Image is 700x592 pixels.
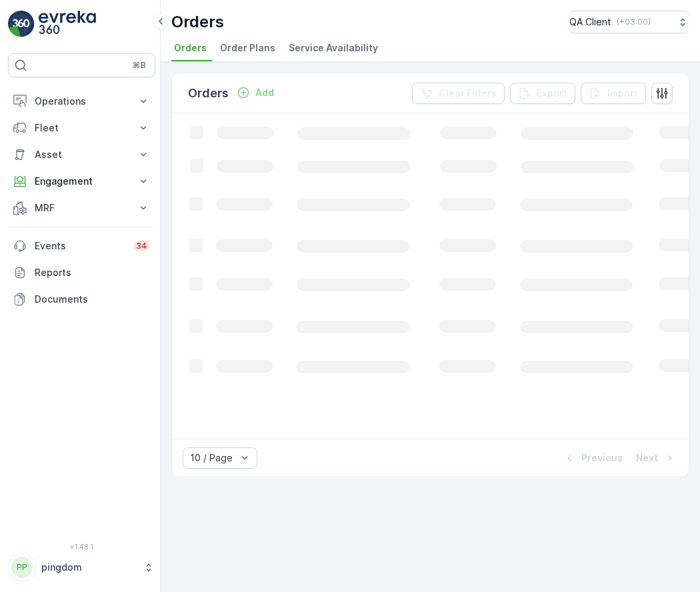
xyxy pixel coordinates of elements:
[35,121,129,135] p: Fleet
[255,86,274,99] p: Add
[8,543,155,551] span: v 1.48.1
[8,195,155,221] button: MRF
[8,168,155,195] button: Engagement
[41,561,137,574] p: pingdom
[35,201,129,215] p: MRF
[537,87,567,100] p: Export
[174,41,207,55] span: Orders
[8,553,155,581] button: PPpingdom
[11,557,33,578] div: PP
[439,87,497,100] p: Clear Filters
[220,41,275,55] span: Order Plans
[569,15,611,29] p: QA Client
[8,286,155,313] a: Documents
[510,83,575,104] button: Export
[39,11,96,37] img: logo_light-DOdMpM7g.png
[289,41,378,55] span: Service Availability
[171,11,224,33] p: Orders
[136,241,147,251] p: 34
[35,266,150,279] p: Reports
[412,83,505,104] button: Clear Filters
[8,88,155,115] button: Operations
[8,233,155,259] a: Events34
[635,450,678,466] button: Next
[8,115,155,141] button: Fleet
[617,17,651,27] p: ( +03:00 )
[8,259,155,286] a: Reports
[35,175,129,188] p: Engagement
[569,11,689,33] button: QA Client(+03:00)
[8,141,155,168] button: Asset
[581,83,646,104] button: Import
[636,451,658,465] p: Next
[231,85,279,101] button: Add
[133,60,146,71] p: ⌘B
[581,451,623,465] p: Previous
[35,293,150,306] p: Documents
[35,95,129,108] p: Operations
[607,87,638,100] p: Import
[561,450,624,466] button: Previous
[188,84,229,103] p: Orders
[35,239,125,253] p: Events
[35,148,129,161] p: Asset
[8,11,35,37] img: logo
